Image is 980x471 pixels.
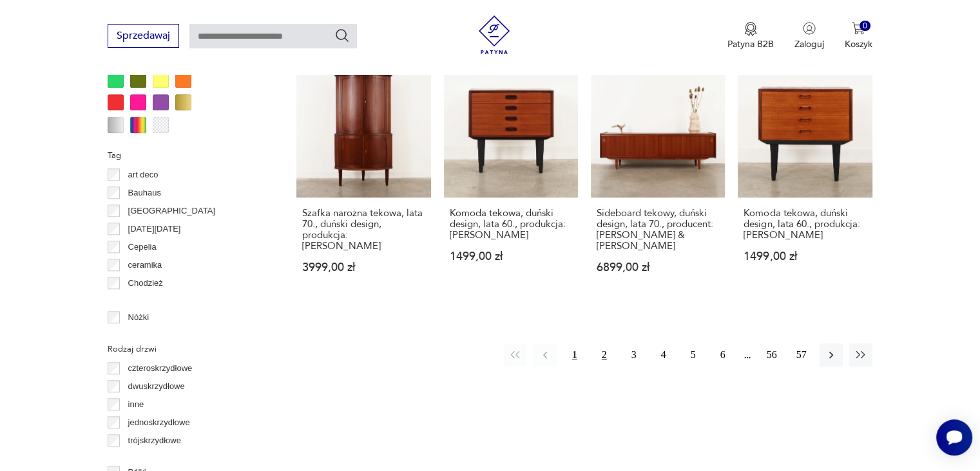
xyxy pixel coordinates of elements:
[682,343,705,366] button: 5
[334,28,350,43] button: Szukaj
[593,343,616,366] button: 2
[727,38,774,50] p: Patyna B2B
[727,22,774,50] button: Patyna B2B
[128,310,149,325] p: Nóżki
[738,63,872,298] a: Komoda tekowa, duński design, lata 60., produkcja: DaniaKomoda tekowa, duński design, lata 60., p...
[444,63,578,298] a: Komoda tekowa, duński design, lata 60., produkcja: DaniaKomoda tekowa, duński design, lata 60., p...
[760,343,783,366] button: 56
[475,15,514,54] img: Patyna - sklep z meblami i dekoracjami vintage
[727,22,774,50] a: Ikona medaluPatyna B2B
[652,343,675,366] button: 4
[936,419,972,456] iframe: Smartsupp widget button
[128,240,157,254] p: Cepelia
[128,204,215,218] p: [GEOGRAPHIC_DATA]
[597,208,719,252] h3: Sideboard tekowy, duński design, lata 70., producent: [PERSON_NAME] & [PERSON_NAME]
[128,416,190,430] p: jednoskrzydłowe
[711,343,735,366] button: 6
[128,258,162,272] p: ceramika
[591,63,725,298] a: Sideboard tekowy, duński design, lata 70., producent: Aerthoj Jensen & Molholm HerningSideboard t...
[622,343,646,366] button: 3
[108,24,179,48] button: Sprzedawaj
[852,22,865,35] img: Ikona koszyka
[794,38,824,50] p: Zaloguj
[803,22,816,35] img: Ikonka użytkownika
[128,361,193,376] p: czteroskrzydłowe
[845,22,872,50] button: 0Koszyk
[302,262,425,273] p: 3999,00 zł
[744,251,866,262] p: 1499,00 zł
[128,397,144,412] p: inne
[128,434,181,448] p: trójskrzydłowe
[563,343,586,366] button: 1
[128,294,160,308] p: Ćmielów
[450,251,572,262] p: 1499,00 zł
[302,208,425,252] h3: Szafka narożna tekowa, lata 70., duński design, produkcja: [PERSON_NAME]
[128,168,159,182] p: art deco
[128,186,161,200] p: Bauhaus
[128,222,181,236] p: [DATE][DATE]
[744,208,866,241] h3: Komoda tekowa, duński design, lata 60., produkcja: [PERSON_NAME]
[128,276,163,290] p: Chodzież
[108,32,179,41] a: Sprzedawaj
[128,379,185,394] p: dwuskrzydłowe
[744,22,757,36] img: Ikona medalu
[450,208,572,241] h3: Komoda tekowa, duński design, lata 60., produkcja: [PERSON_NAME]
[108,148,265,163] p: Tag
[597,262,719,273] p: 6899,00 zł
[845,38,872,50] p: Koszyk
[296,63,430,298] a: Szafka narożna tekowa, lata 70., duński design, produkcja: DaniaSzafka narożna tekowa, lata 70., ...
[860,21,870,32] div: 0
[790,343,813,366] button: 57
[794,22,824,50] button: Zaloguj
[108,342,265,356] p: Rodzaj drzwi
